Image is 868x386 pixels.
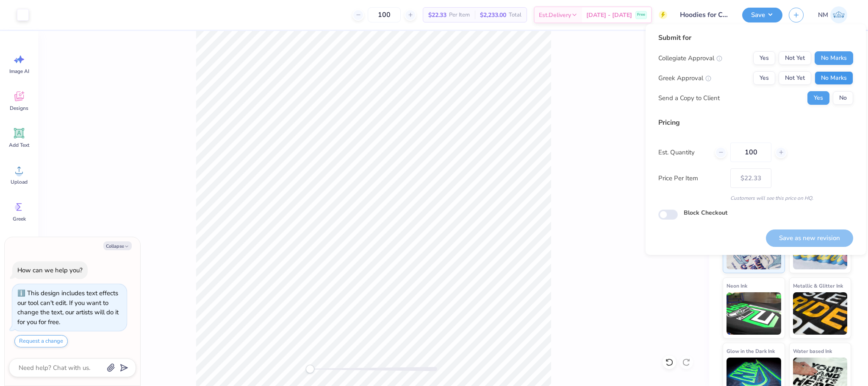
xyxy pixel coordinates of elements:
[10,105,28,112] span: Designs
[14,335,68,347] button: Request a change
[815,71,853,85] button: No Marks
[449,11,470,20] span: Per Item
[793,292,848,335] img: Metallic & Glitter Ink
[727,281,747,290] span: Neon Ink
[830,6,847,23] img: Naina Mehta
[793,347,832,355] span: Water based Ink
[684,208,727,217] label: Block Checkout
[658,117,853,128] div: Pricing
[13,215,26,222] span: Greek
[11,179,28,185] span: Upload
[658,93,720,103] div: Send a Copy to Client
[509,11,521,20] span: Total
[658,73,711,83] div: Greek Approval
[103,241,132,250] button: Collapse
[368,7,401,22] input: – –
[658,53,722,63] div: Collegiate Approval
[539,11,571,20] span: Est. Delivery
[815,51,853,65] button: No Marks
[674,6,736,23] input: Untitled Design
[658,148,709,157] label: Est. Quantity
[428,11,446,20] span: $22.33
[727,347,775,355] span: Glow in the Dark Ink
[9,142,29,148] span: Add Text
[793,281,843,290] span: Metallic & Glitter Ink
[727,292,781,335] img: Neon Ink
[658,33,853,43] div: Submit for
[833,91,853,105] button: No
[586,11,632,20] span: [DATE] - [DATE]
[818,10,828,20] span: NM
[753,71,775,85] button: Yes
[730,143,771,162] input: – –
[807,91,829,105] button: Yes
[637,12,645,18] span: Free
[753,51,775,65] button: Yes
[17,266,83,274] div: How can we help you?
[306,365,314,373] div: Accessibility label
[480,11,506,20] span: $2,233.00
[17,289,119,326] div: This design includes text effects our tool can't edit. If you want to change the text, our artist...
[658,173,724,183] label: Price Per Item
[779,71,811,85] button: Not Yet
[742,8,782,22] button: Save
[779,51,811,65] button: Not Yet
[814,6,851,23] a: NM
[9,68,29,75] span: Image AI
[658,194,853,202] div: Customers will see this price on HQ.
